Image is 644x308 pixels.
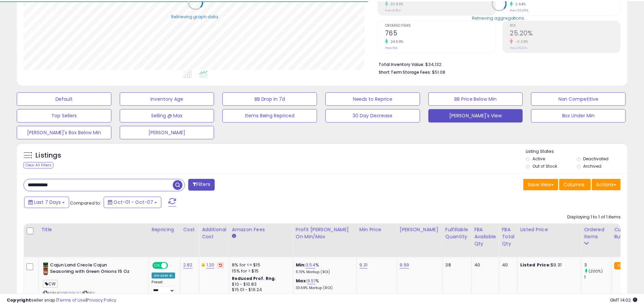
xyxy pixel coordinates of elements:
div: Displaying 1 to 1 of 1 items [572,214,625,221]
span: Oct-01 - Oct-07 [115,199,154,206]
div: Retrieving graph data.. [172,13,222,19]
div: 1 [589,275,616,281]
a: 9.51 [310,278,318,285]
div: Amazon Fees [234,227,292,234]
div: $9.31 [524,263,580,269]
p: 33.69% Markup (ROI) [298,286,354,291]
div: Clear All Filters [24,162,54,168]
button: Inventory Age [121,92,216,105]
span: Last 7 Days [34,199,61,206]
small: Amazon Fees. [234,234,238,240]
a: Privacy Policy [88,298,117,304]
div: Additional Cost [204,227,228,241]
div: Min Price [362,227,397,234]
button: [PERSON_NAME]'s Box Below Min [17,125,112,139]
b: Cajun Land Creole Cajun Seasoning with Green Onions 15 Oz [50,263,133,277]
a: Terms of Use [58,298,87,304]
div: FBA Total Qty [506,227,519,248]
span: Columns [568,181,589,188]
button: 30 Day Decrease [328,109,423,122]
div: Cost [185,227,198,234]
img: 41w4rv4Q1rL._SL40_.jpg [43,263,49,276]
button: [PERSON_NAME] [121,125,216,139]
b: Max: [298,278,310,285]
div: Amazon AI [153,273,176,279]
label: Out of Stock [537,163,562,169]
button: Selling @ Max [121,109,216,122]
button: Default [17,92,112,105]
div: % [298,263,354,275]
div: % [298,279,354,291]
button: Top Sellers [17,109,112,122]
div: Title [42,227,147,234]
button: Columns [564,179,595,190]
button: Last 7 Days [24,197,70,208]
button: Actions [596,179,625,190]
p: 11.70% Markup (ROI) [298,270,354,275]
button: Needs to Reprice [328,92,423,105]
a: 9.31 [362,262,371,269]
a: 3.54 [308,262,318,269]
h5: Listings [36,150,62,160]
a: 9.99 [403,262,412,269]
div: 40 [506,263,516,269]
div: 15% for > $15 [234,269,290,275]
label: Deactivated [588,156,613,162]
a: 2.82 [185,262,194,269]
div: seller snap | | [7,298,117,305]
div: $10 - $10.83 [234,282,290,288]
div: Retrieving aggregations.. [476,14,530,20]
small: FBA [619,263,631,270]
button: [PERSON_NAME]'s View [432,109,527,122]
span: CW [43,281,58,288]
span: 2025-10-15 14:02 GMT [615,298,642,304]
button: Filters [190,179,216,191]
button: BB Drop in 7d [224,92,319,105]
div: Preset: [153,281,176,296]
b: Listed Price: [524,262,555,269]
a: B00PQZGUIU [57,291,81,297]
a: 1.20 [208,262,216,269]
div: FBA Available Qty [478,227,500,248]
th: The percentage added to the cost of goods (COGS) that forms the calculator for Min & Max prices. [295,224,359,258]
button: Non Competitive [535,92,630,105]
label: Active [537,156,549,162]
b: Min: [298,262,308,269]
span: OFF [168,263,179,269]
div: 3 [589,263,616,269]
button: Oct-01 - Oct-07 [104,197,163,208]
div: $15.01 - $16.24 [234,288,290,294]
small: (200%) [593,269,607,275]
button: Items Being Repriced [224,109,319,122]
b: Reduced Prof. Rng. [234,276,278,282]
div: [PERSON_NAME] [403,227,443,234]
div: Fulfillable Quantity [449,227,472,241]
span: Compared to: [71,200,102,206]
div: 38 [449,263,470,269]
span: ON [154,263,163,269]
div: 8% for <= $15 [234,263,290,269]
button: BB Price Below Min [432,92,527,105]
strong: Copyright [7,298,31,304]
div: Profit [PERSON_NAME] on Min/Max [298,227,357,241]
button: Save View [527,179,563,190]
label: Archived [588,163,606,169]
button: Box Under Min [535,109,630,122]
p: Listing States: [530,148,632,155]
div: Ordered Items [589,227,613,241]
div: 40 [478,263,498,269]
div: Repricing [153,227,179,234]
div: Listed Price [524,227,583,234]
